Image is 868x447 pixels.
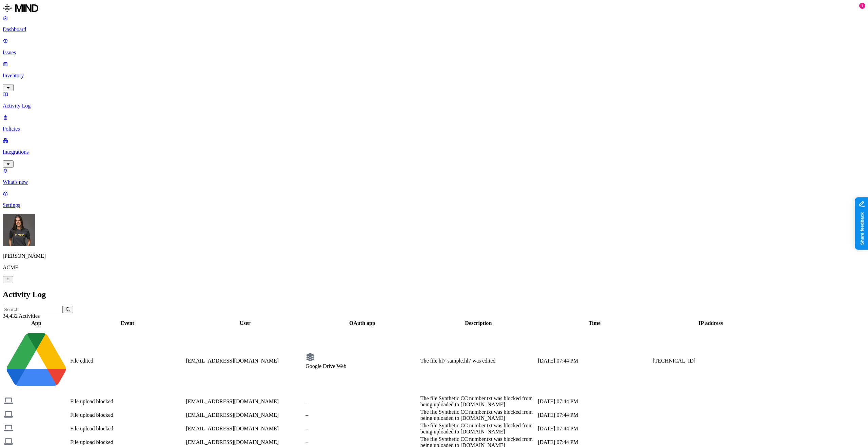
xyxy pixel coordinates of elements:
[3,191,865,208] a: Settings
[3,214,35,246] img: Gal Cohen
[3,61,865,90] a: Inventory
[3,202,865,208] p: Settings
[538,426,578,431] span: [DATE] 07:44 PM
[3,15,865,33] a: Dashboard
[305,439,308,445] span: –
[3,50,865,56] p: Issues
[3,313,40,319] span: 34,432 Activities
[3,3,38,14] img: MIND
[186,399,279,404] span: [EMAIL_ADDRESS][DOMAIN_NAME]
[653,358,769,364] div: [TECHNICAL_ID]
[3,137,865,167] a: Integrations
[538,358,578,364] span: [DATE] 07:44 PM
[3,179,865,185] p: What's new
[3,265,865,271] p: ACME
[70,426,184,432] div: File upload blocked
[305,363,419,369] div: Google Drive Web
[538,399,578,404] span: [DATE] 07:44 PM
[4,410,13,419] img: endpoint.svg
[186,426,279,431] span: [EMAIL_ADDRESS][DOMAIN_NAME]
[420,423,536,435] div: The file Synthetic CC number.txt was blocked from being uploaded to [DOMAIN_NAME]
[538,320,651,326] div: Time
[186,439,279,445] span: [EMAIL_ADDRESS][DOMAIN_NAME]
[305,399,308,404] span: –
[3,168,865,185] a: What's new
[420,409,536,421] div: The file Synthetic CC number.txt was blocked from being uploaded to [DOMAIN_NAME]
[305,320,419,326] div: OAuth app
[3,126,865,132] p: Policies
[3,38,865,56] a: Issues
[3,306,63,313] input: Search
[4,328,69,393] img: google-drive.svg
[3,73,865,79] p: Inventory
[3,103,865,109] p: Activity Log
[420,395,536,408] div: The file Synthetic CC number.txt was blocked from being uploaded to [DOMAIN_NAME]
[186,320,304,326] div: User
[70,439,184,445] div: File upload blocked
[70,399,184,405] div: File upload blocked
[420,320,536,326] div: Description
[859,3,865,9] div: 1
[70,320,184,326] div: Event
[305,352,315,362] img: fallback icon
[4,437,13,446] img: endpoint.svg
[4,423,13,433] img: endpoint.svg
[70,412,184,418] div: File upload blocked
[538,439,578,445] span: [DATE] 07:44 PM
[4,396,13,406] img: endpoint.svg
[4,320,69,326] div: App
[305,426,308,431] span: –
[186,358,279,364] span: [EMAIL_ADDRESS][DOMAIN_NAME]
[3,26,865,33] p: Dashboard
[70,358,184,364] div: File edited
[3,149,865,155] p: Integrations
[3,290,865,299] h2: Activity Log
[420,358,536,364] div: The file hl7-sample.hl7 was edited
[305,412,308,418] span: –
[653,320,769,326] div: IP address
[3,114,865,132] a: Policies
[538,412,578,418] span: [DATE] 07:44 PM
[3,91,865,109] a: Activity Log
[186,412,279,418] span: [EMAIL_ADDRESS][DOMAIN_NAME]
[3,3,865,15] a: MIND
